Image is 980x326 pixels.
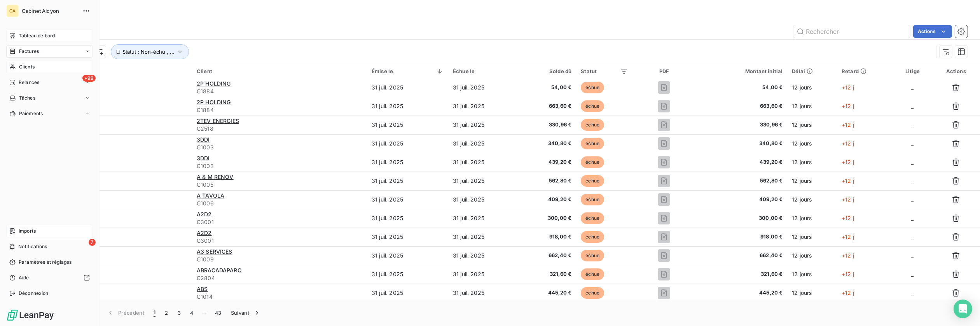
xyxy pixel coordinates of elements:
[197,293,362,301] span: C1014
[448,78,515,97] td: 31 juil. 2025
[89,239,96,246] span: 7
[197,117,239,124] span: 2TEV ENERGIES
[19,95,35,102] span: Tâches
[367,153,448,172] td: 31 juil. 2025
[842,215,854,221] span: +12 j
[520,121,571,129] span: 330,96 €
[581,156,604,168] span: échue
[19,79,39,86] span: Relances
[6,256,93,268] a: Paramètres et réglages
[842,289,854,296] span: +12 j
[842,159,854,165] span: +12 j
[700,158,783,166] span: 439,20 €
[197,274,362,282] span: C2804
[581,287,604,299] span: échue
[520,270,571,278] span: 321,60 €
[197,106,362,114] span: C1884
[367,172,448,190] td: 31 juil. 2025
[842,271,854,277] span: +12 j
[581,231,604,243] span: échue
[520,252,571,259] span: 662,40 €
[82,75,96,82] span: +99
[954,300,972,318] div: Open Intercom Messenger
[911,140,914,147] span: _
[197,155,210,161] span: 3DDI
[700,196,783,203] span: 409,20 €
[149,305,160,321] button: 1
[787,246,837,265] td: 12 jours
[911,271,914,277] span: _
[787,265,837,284] td: 12 jours
[842,103,854,109] span: +12 j
[787,172,837,190] td: 12 jours
[581,100,604,112] span: échue
[520,177,571,185] span: 562,80 €
[19,274,29,281] span: Aide
[448,209,515,228] td: 31 juil. 2025
[700,84,783,91] span: 54,00 €
[911,177,914,184] span: _
[6,107,93,120] a: Paiements
[18,243,47,250] span: Notifications
[448,246,515,265] td: 31 juil. 2025
[197,174,234,180] span: A & M RENOV
[448,284,515,302] td: 31 juil. 2025
[787,209,837,228] td: 12 jours
[367,284,448,302] td: 31 juil. 2025
[842,140,854,147] span: +12 j
[19,48,39,55] span: Factures
[581,82,604,93] span: échue
[581,138,604,149] span: échue
[6,76,93,89] a: +99Relances
[367,190,448,209] td: 31 juil. 2025
[197,218,362,226] span: C3001
[787,228,837,246] td: 12 jours
[448,97,515,116] td: 31 juil. 2025
[787,153,837,172] td: 12 jours
[581,268,604,280] span: échue
[581,194,604,205] span: échue
[6,92,93,104] a: Tâches
[911,121,914,128] span: _
[937,68,975,74] div: Actions
[102,305,149,321] button: Précédent
[700,177,783,185] span: 562,80 €
[6,225,93,237] a: Imports
[842,177,854,184] span: +12 j
[22,8,78,14] span: Cabinet Alcyon
[453,68,510,74] div: Échue le
[911,215,914,221] span: _
[198,307,210,319] span: …
[197,192,224,199] span: A TAVOLA
[448,228,515,246] td: 31 juil. 2025
[842,252,854,259] span: +12 j
[6,30,93,42] a: Tableau de bord
[197,88,362,95] span: C1884
[581,175,604,187] span: échue
[19,63,35,70] span: Clients
[197,136,210,143] span: 3DDI
[19,110,43,117] span: Paiements
[638,68,690,74] div: PDF
[448,265,515,284] td: 31 juil. 2025
[197,162,362,170] span: C1003
[367,134,448,153] td: 31 juil. 2025
[842,84,854,91] span: +12 j
[520,214,571,222] span: 300,00 €
[19,259,72,266] span: Paramètres et réglages
[367,97,448,116] td: 31 juil. 2025
[520,102,571,110] span: 663,60 €
[197,286,208,292] span: ABS
[154,309,155,317] span: 1
[6,61,93,73] a: Clients
[911,252,914,259] span: _
[19,290,49,297] span: Déconnexion
[911,159,914,165] span: _
[367,209,448,228] td: 31 juil. 2025
[520,68,571,74] div: Solde dû
[581,212,604,224] span: échue
[6,5,19,17] div: CA
[520,84,571,91] span: 54,00 €
[842,233,854,240] span: +12 j
[842,68,888,74] div: Retard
